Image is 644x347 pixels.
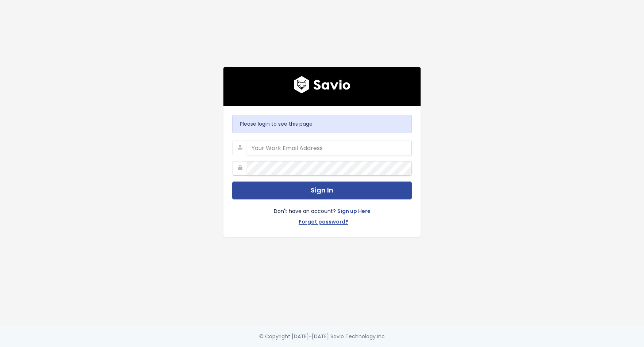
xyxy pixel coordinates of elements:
[337,207,371,217] a: Sign up Here
[232,182,412,199] button: Sign In
[299,217,348,228] a: Forgot password?
[294,76,350,94] img: logo600x187.a314fd40982d.png
[240,119,404,129] p: Please login to see this page.
[247,141,412,155] input: Your Work Email Address
[259,332,385,341] div: © Copyright [DATE]-[DATE] Savio Technology Inc
[232,199,412,228] div: Don't have an account?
